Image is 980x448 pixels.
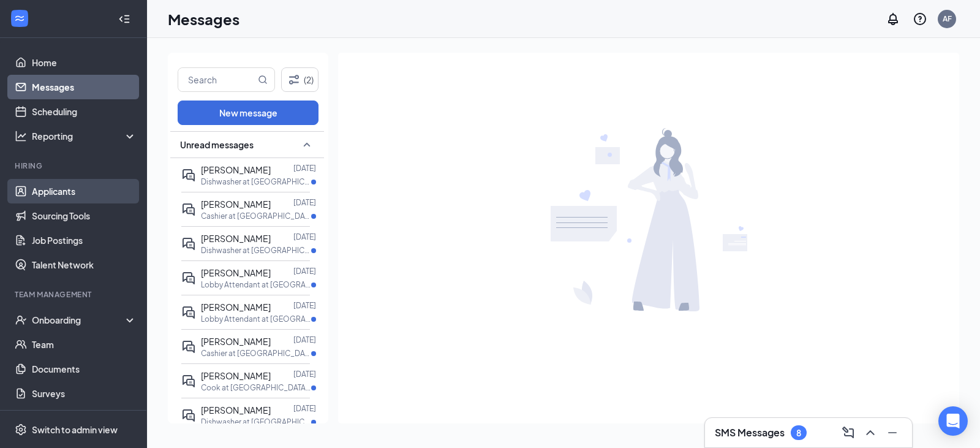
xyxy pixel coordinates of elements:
svg: ActiveDoubleChat [181,271,196,286]
p: [DATE] [293,232,316,242]
p: [DATE] [293,403,316,414]
a: Surveys [32,381,137,406]
span: Unread messages [180,139,254,151]
a: Sourcing Tools [32,203,137,228]
p: Dishwasher at [GEOGRAPHIC_DATA] 1413 [201,417,311,427]
div: Switch to admin view [32,423,118,436]
div: Open Intercom Messenger [938,406,968,436]
button: ChevronUp [861,423,880,442]
svg: Analysis [15,130,27,142]
svg: SmallChevronUp [300,137,314,152]
p: [DATE] [293,163,316,173]
a: Team [32,332,137,357]
svg: Minimize [885,425,900,440]
p: [DATE] [293,197,316,208]
span: [PERSON_NAME] [201,404,271,416]
p: Cashier at [GEOGRAPHIC_DATA] 1413 [201,348,311,359]
div: Reporting [32,130,137,142]
svg: WorkstreamLogo [13,12,26,25]
span: [PERSON_NAME] [201,233,271,244]
span: [PERSON_NAME] [201,370,271,381]
span: [PERSON_NAME] [201,199,271,210]
svg: ActiveDoubleChat [181,202,196,217]
button: Minimize [883,423,902,442]
svg: ActiveDoubleChat [181,374,196,389]
input: Search [178,68,255,91]
svg: ActiveDoubleChat [181,408,196,423]
p: [DATE] [293,266,316,276]
a: Job Postings [32,228,137,252]
p: Dishwasher at [GEOGRAPHIC_DATA] 1413 [201,177,311,187]
h3: SMS Messages [715,426,785,439]
svg: Collapse [118,13,130,25]
div: 8 [796,428,801,438]
svg: QuestionInfo [913,12,927,26]
p: [DATE] [293,369,316,379]
p: Lobby Attendant at [GEOGRAPHIC_DATA] 1413 [201,314,311,324]
button: ComposeMessage [839,423,858,442]
a: Applicants [32,179,137,203]
p: [DATE] [293,335,316,345]
div: AF [943,13,952,24]
a: Messages [32,75,137,99]
p: Cook at [GEOGRAPHIC_DATA] 1413 [201,382,311,393]
a: Scheduling [32,99,137,124]
div: Hiring [15,161,134,171]
button: Filter (2) [281,67,318,92]
svg: MagnifyingGlass [258,75,268,85]
div: Onboarding [32,314,126,326]
span: [PERSON_NAME] [201,302,271,313]
span: [PERSON_NAME] [201,336,271,347]
span: [PERSON_NAME] [201,164,271,175]
svg: ActiveDoubleChat [181,305,196,320]
p: [DATE] [293,300,316,311]
svg: ActiveDoubleChat [181,340,196,354]
svg: ActiveDoubleChat [181,237,196,251]
p: Cashier at [GEOGRAPHIC_DATA] 1413 [201,211,311,221]
a: Documents [32,357,137,381]
span: [PERSON_NAME] [201,267,271,278]
svg: ComposeMessage [841,425,856,440]
a: Home [32,50,137,75]
svg: UserCheck [15,314,27,326]
button: New message [178,101,318,125]
p: Dishwasher at [GEOGRAPHIC_DATA] 1413 [201,245,311,256]
svg: Settings [15,423,27,436]
a: Talent Network [32,252,137,277]
div: Team Management [15,289,134,300]
svg: ChevronUp [863,425,878,440]
svg: Filter [287,72,301,87]
svg: ActiveDoubleChat [181,168,196,183]
h1: Messages [168,9,239,29]
p: Lobby Attendant at [GEOGRAPHIC_DATA] 1413 [201,279,311,290]
svg: Notifications [886,12,900,26]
